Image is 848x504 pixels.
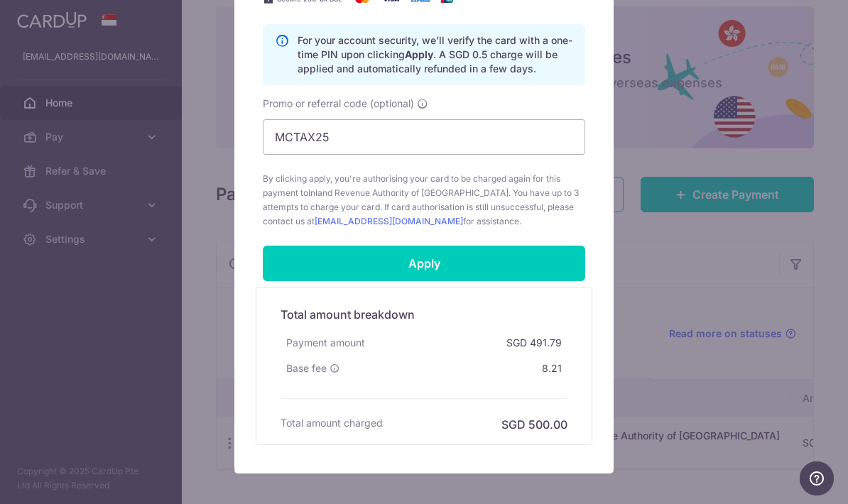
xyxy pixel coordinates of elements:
input: Apply [263,246,585,281]
p: For your account security, we’ll verify the card with a one-time PIN upon clicking . A SGD 0.5 ch... [298,33,573,76]
b: Apply [405,48,433,60]
div: 8.21 [536,356,567,381]
a: [EMAIL_ADDRESS][DOMAIN_NAME] [315,216,463,226]
div: SGD 491.79 [501,330,567,356]
span: Base fee [286,361,327,376]
iframe: Opens a widget where you can find more information [800,461,834,497]
h6: Total amount charged [281,416,383,430]
span: By clicking apply, you're authorising your card to be charged again for this payment to . You hav... [263,172,585,229]
div: Payment amount [281,330,371,356]
h6: SGD 500.00 [501,416,567,433]
span: Promo or referral code (optional) [263,97,414,111]
span: Inland Revenue Authority of [GEOGRAPHIC_DATA] [308,187,509,198]
h5: Total amount breakdown [281,306,567,323]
